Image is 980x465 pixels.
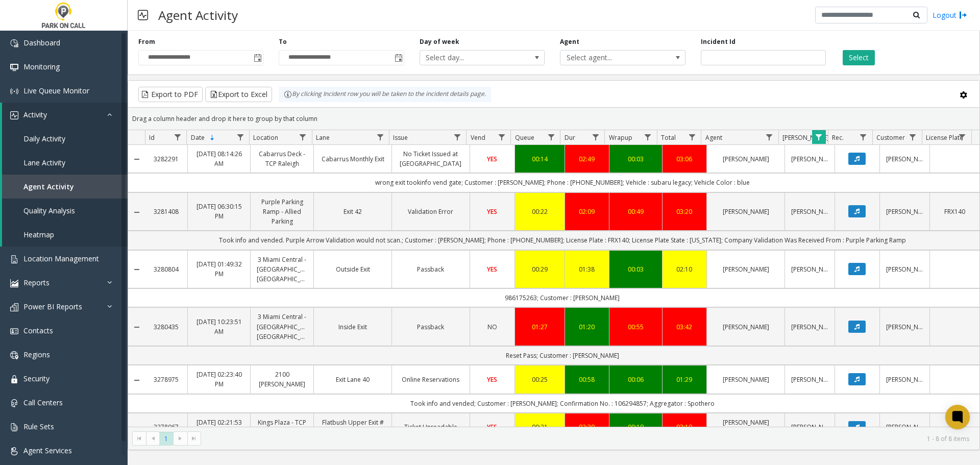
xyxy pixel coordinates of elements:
a: Kings Plaza - TCP [US_STATE] [257,418,307,437]
a: Issue Filter Menu [450,130,464,144]
span: Heatmap [23,230,54,239]
span: Page 1 [159,432,173,446]
div: 00:19 [616,422,655,432]
a: YES [476,375,508,384]
a: [PERSON_NAME] [886,207,923,216]
label: Agent [560,37,579,46]
a: 00:55 [616,322,655,332]
td: 986175263; Customer : [PERSON_NAME] [145,288,979,307]
a: Outside Exit [320,264,385,274]
a: Date Filter Menu [233,130,247,144]
a: Passback [398,264,463,274]
div: Drag a column header and drop it here to group by that column [128,110,979,128]
a: Agent Filter Menu [763,130,776,144]
span: Rule Sets [23,422,54,431]
a: 03:20 [669,207,701,216]
span: YES [487,265,497,274]
div: 00:25 [521,375,558,384]
img: 'icon' [10,351,18,359]
img: 'icon' [10,303,18,311]
a: 00:21 [521,422,558,432]
button: Select [843,50,875,65]
a: Online Reservations [398,375,463,384]
a: 01:38 [571,264,603,274]
a: 02:09 [571,207,603,216]
a: Quality Analysis [2,199,128,223]
a: Cabarrus Deck - TCP Raleigh [257,149,307,168]
a: 00:14 [521,154,558,164]
img: 'icon' [10,111,18,119]
span: Contacts [23,326,53,335]
span: Security [23,374,50,383]
a: 3 Miami Central - [GEOGRAPHIC_DATA] [GEOGRAPHIC_DATA] [257,312,307,341]
a: Agent Activity [2,175,128,199]
img: infoIcon.svg [284,90,292,99]
a: Ticket Unreadable [398,422,463,432]
span: Rec. [832,133,844,142]
span: Date [191,133,205,142]
div: 00:03 [616,154,655,164]
a: [PERSON_NAME] [886,422,923,432]
kendo-pager-info: 1 - 8 of 8 items [207,434,969,443]
td: Took info and vended; Customer : [PERSON_NAME]; Confirmation No. : 106294857; Aggregator : Spothero [145,394,979,413]
span: Monitoring [23,62,60,71]
a: Daily Activity [2,127,128,151]
div: 02:39 [571,422,603,432]
a: [PERSON_NAME] [791,154,828,164]
span: Power BI Reports [23,302,82,311]
a: 01:20 [571,322,603,332]
span: Lane Activity [23,158,65,167]
a: Collapse Details [128,424,145,432]
a: 3282291 [151,154,181,164]
a: Collapse Details [128,265,145,274]
a: 00:03 [616,264,655,274]
a: [PERSON_NAME] [791,422,828,432]
span: Issue [393,133,408,142]
span: License Plate [926,133,963,142]
span: YES [487,423,497,431]
div: 01:29 [669,375,701,384]
a: Inside Exit [320,322,385,332]
img: 'icon' [10,399,18,407]
a: License Plate Filter Menu [955,130,969,144]
a: FRX140 [936,207,973,216]
a: [PERSON_NAME] [886,264,923,274]
a: [PERSON_NAME][US_STATE] [713,418,778,437]
a: 3281408 [151,207,181,216]
label: Incident Id [701,37,736,46]
a: Dur Filter Menu [589,130,602,144]
div: Data table [128,130,979,427]
span: YES [487,207,497,216]
img: 'icon' [10,327,18,335]
td: Took info and vended. Purple Arrow Validation would not scan.; Customer : [PERSON_NAME]; Phone : ... [145,231,979,250]
div: 00:22 [521,207,558,216]
label: Day of week [420,37,459,46]
a: [PERSON_NAME] [791,207,828,216]
button: Export to Excel [205,87,272,102]
a: [PERSON_NAME] [791,322,828,332]
img: 'icon' [10,39,18,47]
a: Location Filter Menu [296,130,310,144]
a: Lane Activity [2,151,128,175]
a: Activity [2,103,128,127]
span: Agent [705,133,722,142]
label: To [279,37,287,46]
a: 3 Miami Central - [GEOGRAPHIC_DATA] [GEOGRAPHIC_DATA] [257,255,307,284]
a: Rec. Filter Menu [856,130,870,144]
a: 00:06 [616,375,655,384]
a: [DATE] 02:21:53 PM [194,418,244,437]
a: YES [476,264,508,274]
span: YES [487,375,497,384]
a: [DATE] 02:23:40 PM [194,370,244,389]
span: Vend [471,133,485,142]
a: 00:58 [571,375,603,384]
a: [PERSON_NAME] [886,154,923,164]
div: 02:10 [669,264,701,274]
a: 03:06 [669,154,701,164]
a: 3278975 [151,375,181,384]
